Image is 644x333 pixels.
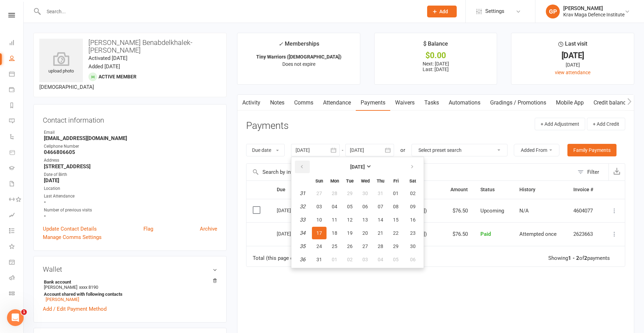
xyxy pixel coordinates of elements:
[347,191,353,196] span: 29
[330,178,339,184] small: Monday
[404,200,422,213] button: 09
[347,243,353,249] span: 26
[378,191,383,196] span: 31
[43,233,102,241] a: Manage Comms Settings
[300,256,305,263] em: 36
[332,217,337,223] span: 11
[485,3,504,19] span: Settings
[9,83,23,98] a: Payments
[343,240,357,253] button: 26
[410,191,416,196] span: 02
[9,239,23,255] a: What's New
[393,217,399,223] span: 15
[44,163,217,170] strong: [STREET_ADDRESS]
[558,39,587,52] div: Last visit
[44,177,217,184] strong: [DATE]
[343,253,357,266] button: 02
[474,181,513,199] th: Status
[409,178,416,184] small: Saturday
[404,227,422,239] button: 23
[378,230,383,236] span: 21
[393,204,399,209] span: 08
[44,199,217,205] strong: -
[143,225,153,233] a: Flag
[44,213,217,219] strong: -
[289,95,318,111] a: Comms
[316,243,322,249] span: 24
[253,255,348,261] div: Total (this page only): of
[332,204,337,209] span: 04
[513,181,567,199] th: History
[567,181,602,199] th: Invoice #
[246,121,289,131] h3: Payments
[327,200,342,213] button: 04
[43,265,217,273] h3: Wallet
[514,144,559,156] button: Added From
[327,187,342,200] button: 28
[44,171,217,178] div: Date of Birth
[312,200,327,213] button: 03
[312,227,327,239] button: 17
[362,257,368,262] span: 03
[518,61,628,69] div: [DATE]
[377,178,384,184] small: Thursday
[441,222,474,246] td: $76.50
[9,255,23,271] a: General attendance kiosk mode
[373,200,388,213] button: 07
[567,222,602,246] td: 2623663
[393,230,399,236] span: 22
[346,178,354,184] small: Tuesday
[312,253,327,266] button: 31
[246,164,574,180] input: Search by invoice number
[44,157,217,164] div: Address
[410,230,416,236] span: 23
[485,95,551,111] a: Gradings / Promotions
[9,208,23,224] a: Assessments
[327,214,342,226] button: 11
[44,292,214,297] strong: Account shared with following contacts
[551,95,589,111] a: Mobile App
[388,200,403,213] button: 08
[316,204,322,209] span: 03
[568,255,579,261] strong: 1 - 2
[300,190,305,196] em: 31
[480,208,504,214] span: Upcoming
[343,214,357,226] button: 12
[43,114,217,124] h3: Contact information
[584,255,587,261] strong: 2
[480,231,491,237] span: Paid
[563,5,625,11] div: [PERSON_NAME]
[373,240,388,253] button: 28
[343,227,357,239] button: 19
[315,178,323,184] small: Sunday
[358,227,372,239] button: 20
[9,271,23,286] a: Roll call kiosk mode
[9,67,23,83] a: Calendar
[519,231,557,237] span: Attempted once
[44,143,217,150] div: Cellphone Number
[277,205,309,216] div: [DATE]
[419,95,444,111] a: Tasks
[393,257,399,262] span: 05
[587,118,625,130] button: + Add Credit
[410,217,416,223] span: 16
[332,191,337,196] span: 28
[39,84,94,90] span: [DEMOGRAPHIC_DATA]
[439,9,448,14] span: Add
[388,240,403,253] button: 29
[39,39,221,54] h3: [PERSON_NAME] Benabdelkhalek-[PERSON_NAME]
[441,181,474,199] th: Amount
[388,227,403,239] button: 22
[393,191,399,196] span: 01
[316,217,322,223] span: 10
[555,70,590,75] a: view attendance
[44,185,217,192] div: Location
[300,243,305,249] em: 35
[356,95,390,111] a: Payments
[381,61,491,72] p: Next: [DATE] Last: [DATE]
[316,191,322,196] span: 27
[373,187,388,200] button: 31
[277,228,309,239] div: [DATE]
[327,253,342,266] button: 01
[563,11,625,18] div: Krav Maga Defence Institute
